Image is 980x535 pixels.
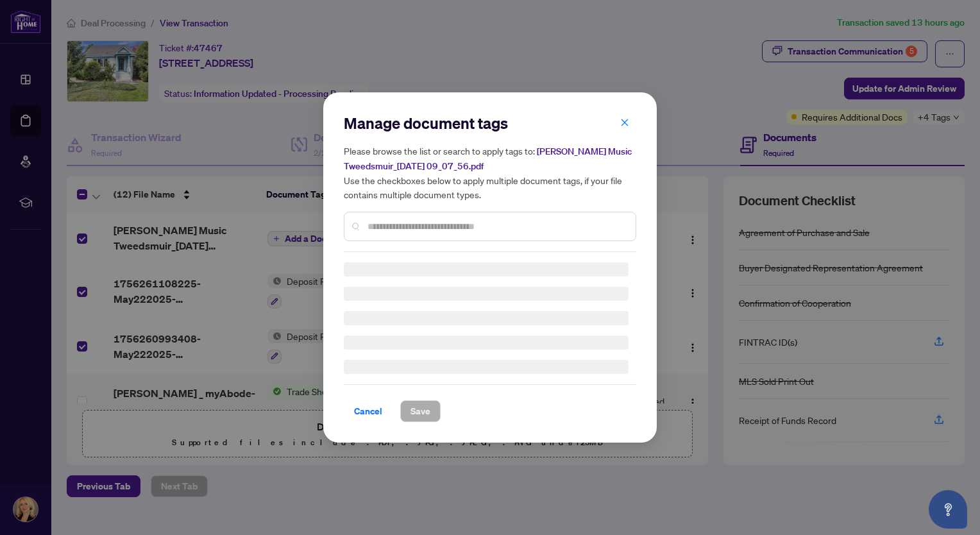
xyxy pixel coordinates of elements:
[354,401,382,421] span: Cancel
[344,144,636,201] h5: Please browse the list or search to apply tags to: Use the checkboxes below to apply multiple doc...
[344,400,393,422] button: Cancel
[400,400,441,422] button: Save
[344,113,636,133] h2: Manage document tags
[620,118,629,127] span: close
[929,490,967,529] button: Open asap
